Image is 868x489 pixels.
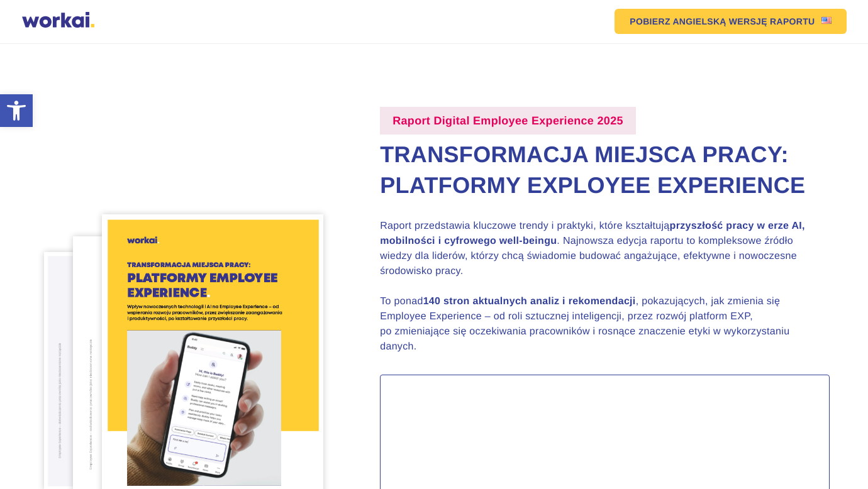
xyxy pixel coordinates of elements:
[380,140,830,201] h2: Transformacja miejsca pracy: Platformy Exployee Experience
[821,17,832,24] img: US flag
[615,9,846,34] a: POBIERZ ANGIELSKĄWERSJĘ RAPORTUUS flag
[380,107,636,135] label: Raport Digital Employee Experience 2025
[630,17,726,26] em: POBIERZ ANGIELSKĄ
[423,296,636,307] strong: 140 stron aktualnych analiz i rekomendacji
[380,219,820,354] p: Raport przedstawia kluczowe trendy i praktyki, które kształtują . Najnowsza edycja raportu to kom...
[380,221,805,246] strong: przyszłość pracy w erze AI, mobilności i cyfrowego well-beingu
